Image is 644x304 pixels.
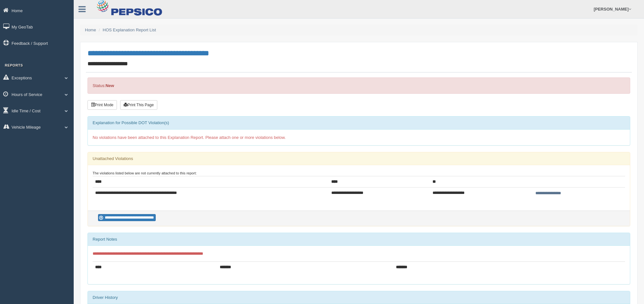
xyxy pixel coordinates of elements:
[85,28,96,32] a: Home
[88,116,630,129] div: Explanation for Possible DOT Violation(s)
[105,83,114,88] strong: New
[120,100,157,110] button: Print This Page
[93,135,286,140] span: No violations have been attached to this Explanation Report. Please attach one or more violations...
[87,77,630,94] div: Status:
[87,100,117,110] button: Print Mode
[88,152,630,165] div: Unattached Violations
[88,233,630,246] div: Report Notes
[103,28,156,32] a: HOS Explanation Report List
[88,291,630,304] div: Driver History
[93,171,197,175] small: The violations listed below are not currently attached to this report:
